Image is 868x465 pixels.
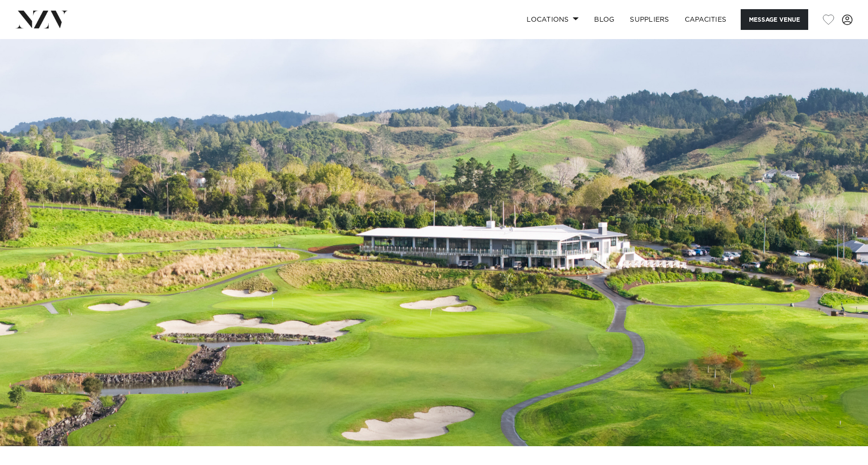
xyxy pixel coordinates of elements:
[622,9,677,30] a: SUPPLIERS
[586,9,622,30] a: BLOG
[519,9,586,30] a: Locations
[741,9,808,30] button: Message Venue
[677,9,734,30] a: Capacities
[15,11,68,28] img: nzv-logo.png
